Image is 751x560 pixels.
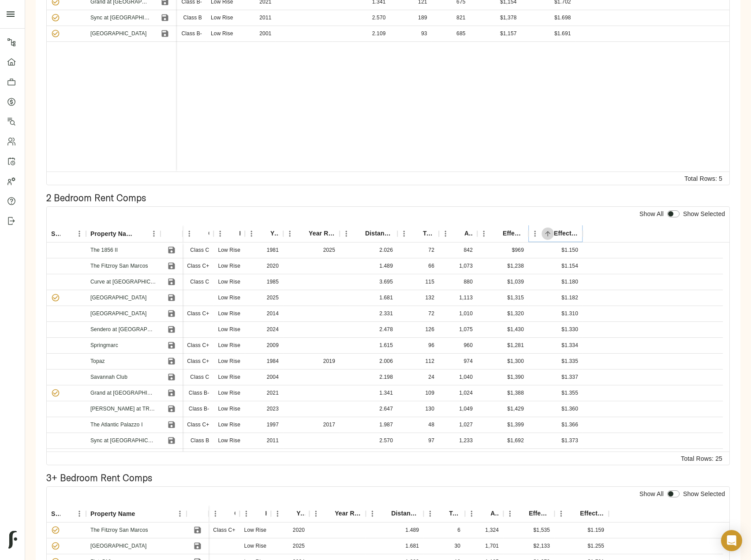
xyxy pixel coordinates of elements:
[428,373,434,381] div: 24
[258,228,270,240] button: Sort
[51,505,60,523] div: Selected?
[189,389,209,397] p: Class B-
[165,243,178,257] button: Save
[245,227,258,240] button: Menu
[561,341,578,349] p: As Of July 2025
[379,389,393,397] div: 1.341
[283,225,340,242] div: Year Renovated
[213,227,227,240] button: Menu
[507,421,524,429] p: As Of July 2025
[503,507,516,520] button: Menu
[244,526,267,534] div: Low Rise
[463,342,472,349] div: 960
[425,405,434,413] div: 130
[90,310,146,317] a: [GEOGRAPHIC_DATA]
[428,310,434,317] div: 72
[379,262,393,270] div: 1.489
[187,357,209,365] p: Class C+
[135,228,147,240] button: Sort
[90,358,105,364] a: Topaz
[191,523,204,537] button: Save
[267,389,279,397] div: 2021
[90,295,146,301] a: [GEOGRAPHIC_DATA]
[165,259,178,273] button: Save
[542,228,554,240] button: Sort
[309,507,322,520] button: Menu
[165,386,178,399] button: Save
[463,278,472,286] div: 880
[372,14,386,22] div: 2.570
[244,542,267,550] div: Low Rise
[267,262,279,270] div: 2020
[477,227,490,240] button: Menu
[379,373,393,381] div: 2.198
[90,30,146,37] a: [GEOGRAPHIC_DATA]
[425,389,434,397] div: 109
[379,326,393,333] div: 2.478
[507,310,524,317] p: As Of July 2025
[379,246,393,254] div: 2.026
[309,225,335,242] div: Year Renovated
[187,310,209,317] p: Class C+
[490,505,499,522] div: Avg Sq Ft
[379,278,393,286] div: 3.695
[165,402,178,415] button: Save
[561,437,578,444] p: As Of July 2025
[183,227,196,240] button: Menu
[165,339,178,352] button: Save
[296,228,309,240] button: Sort
[459,421,473,429] div: 1,027
[245,225,283,242] div: Year Built
[464,225,473,242] div: Avg Sq Ft
[561,389,578,397] p: As Of July 2025
[196,228,208,240] button: Sort
[213,225,245,242] div: Height
[425,326,434,333] div: 126
[86,225,161,243] div: Property Name
[73,227,86,240] button: Menu
[165,434,178,447] button: Save
[190,278,209,286] p: Class C
[267,246,279,254] div: 1981
[218,342,240,349] div: Low Rise
[222,508,234,520] button: Sort
[507,389,524,397] p: $1,388
[568,508,580,520] button: Sort
[189,405,209,413] p: Class B-
[135,508,148,520] button: Sort
[267,326,279,333] div: 2024
[270,225,279,242] div: Year Built
[90,263,148,269] a: The Fitzroy San Marcos
[507,373,524,381] p: As Of July 2025
[335,505,361,522] div: Year Renovated
[187,341,209,349] p: Class C+
[209,507,222,520] button: Menu
[218,358,240,365] div: Low Rise
[366,505,423,522] div: Distance (miles)
[190,246,209,254] p: Class C
[165,450,178,463] button: Save
[507,325,524,333] p: As Of July 2025
[554,225,578,242] div: Effective RPSF
[561,278,578,286] p: As Of July 2025
[681,454,722,463] div: Total Rows: 25
[267,405,279,413] div: 2023
[181,30,202,37] p: Class B-
[187,421,209,429] p: Class C+
[437,508,449,520] button: Sort
[425,294,434,302] div: 132
[681,208,727,220] div: Show Selected
[561,373,578,381] p: As Of July 2025
[425,358,434,365] div: 112
[459,326,473,333] div: 1,075
[51,225,60,243] div: Selected?
[561,405,578,413] p: As Of July 2025
[267,278,279,286] div: 1985
[267,310,279,317] div: 2014
[554,507,568,520] button: Menu
[366,507,379,520] button: Menu
[449,505,460,522] div: Total Units
[457,526,460,534] div: 6
[485,526,499,534] div: 1,324
[60,228,73,240] button: Sort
